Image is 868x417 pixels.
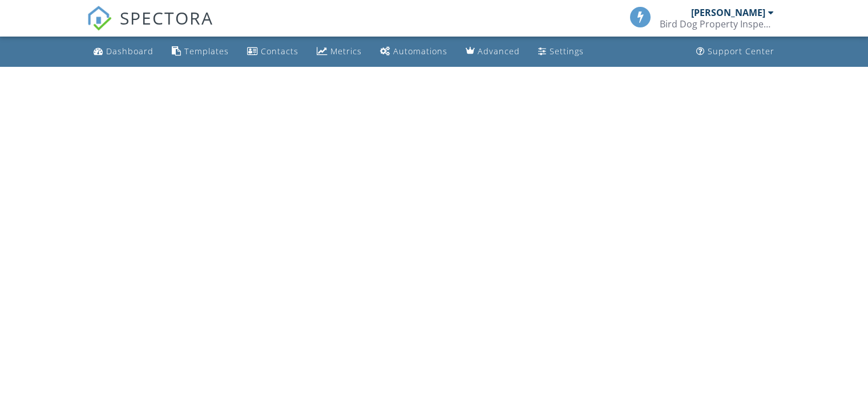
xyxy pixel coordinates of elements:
[167,41,233,62] a: Templates
[106,46,154,57] div: Dashboard
[478,46,520,57] div: Advanced
[691,7,765,18] div: [PERSON_NAME]
[330,46,362,57] div: Metrics
[708,46,774,57] div: Support Center
[243,41,303,62] a: Contacts
[184,46,229,57] div: Templates
[534,41,588,62] a: Settings
[261,46,298,57] div: Contacts
[550,46,584,57] div: Settings
[692,41,779,62] a: Support Center
[376,41,452,62] a: Automations (Basic)
[312,41,366,62] a: Metrics
[120,6,213,30] span: SPECTORA
[660,18,774,30] div: Bird Dog Property Inspections, LLC
[87,15,213,39] a: SPECTORA
[87,6,112,31] img: The Best Home Inspection Software - Spectora
[461,41,524,62] a: Advanced
[89,41,158,62] a: Dashboard
[393,46,447,57] div: Automations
